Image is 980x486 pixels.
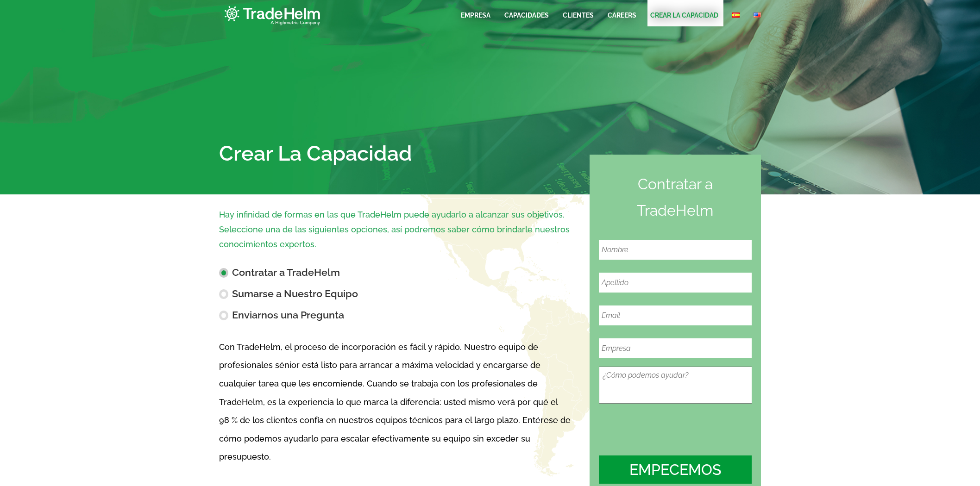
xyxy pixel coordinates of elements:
h1: Crear La Capacidad [219,143,761,164]
input: Apellido [599,273,759,293]
a: CAREERS [608,11,636,20]
h2: Contratar a TradeHelm [599,171,752,224]
img: English [754,12,761,18]
label: Contratar a TradeHelm [219,264,576,278]
input: Empresa [599,338,759,358]
iframe: reCAPTCHA [599,412,740,448]
input: Email [599,305,759,325]
p: Hay infinidad de formas en las que TradeHelm puede ayudarlo a alcanzar sus objetivos. Seleccione ... [219,207,576,252]
a: EMPRESA [461,11,490,20]
a: Capacidades [504,11,549,20]
a: Crear La Capacidad [650,11,718,20]
a: Clientes [563,11,594,20]
p: Con TradeHelm, el proceso de incorporación es fácil y rápido. Nuestro equipo de profesionales sén... [219,338,576,466]
label: Enviarnos una Pregunta [219,307,576,321]
label: Sumarse a Nuestro Equipo [219,286,576,299]
input: Empecemos [599,455,752,484]
input: Nombre [599,240,759,260]
img: Español [732,12,740,18]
